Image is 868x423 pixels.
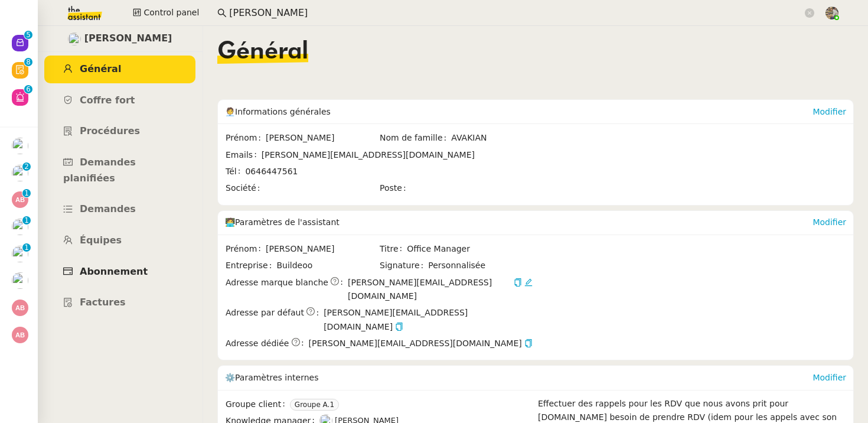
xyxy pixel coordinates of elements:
p: 8 [26,58,31,69]
span: Poste [380,181,411,195]
nz-badge-sup: 8 [24,58,32,66]
nz-badge-sup: 1 [22,189,31,197]
a: Modifier [812,373,846,382]
span: Général [80,63,121,74]
span: Tél [226,165,245,178]
span: Demandes planifiées [63,157,136,184]
img: users%2FHIWaaSoTa5U8ssS5t403NQMyZZE3%2Favatar%2Fa4be050e-05fa-4f28-bbe7-e7e8e4788720 [12,219,28,235]
p: 1 [24,189,29,200]
span: [PERSON_NAME][EMAIL_ADDRESS][DOMAIN_NAME] [348,276,511,304]
p: 1 [24,243,29,254]
div: ⚙️ [225,366,812,389]
a: Demandes [44,196,195,223]
span: [PERSON_NAME] [266,242,378,256]
a: Général [44,56,195,83]
span: Personnalisée [428,259,485,272]
span: [PERSON_NAME] [266,131,378,145]
span: Nom de famille [380,131,451,145]
p: 1 [24,216,29,227]
span: Équipes [80,235,122,246]
img: svg [12,327,28,343]
span: 0646447561 [245,167,298,176]
span: Factures [80,297,126,308]
span: Buildeoo [276,259,378,272]
span: Demandes [80,203,136,214]
input: Rechercher [229,5,802,21]
a: Coffre fort [44,87,195,115]
nz-badge-sup: 1 [22,216,31,224]
img: svg [12,300,28,316]
span: Coffre fort [80,95,135,106]
span: Titre [380,242,407,256]
nz-badge-sup: 5 [24,31,32,39]
div: 🧑‍💼 [225,100,812,123]
img: users%2F2TyHGbgGwwZcFhdWHiwf3arjzPD2%2Favatar%2F1545394186276.jpeg [68,32,81,45]
span: Adresse par défaut [226,306,304,320]
img: users%2FHIWaaSoTa5U8ssS5t403NQMyZZE3%2Favatar%2Fa4be050e-05fa-4f28-bbe7-e7e8e4788720 [12,246,28,262]
nz-badge-sup: 6 [24,85,32,93]
button: Control panel [126,5,206,21]
span: Général [217,40,308,64]
a: Modifier [812,217,846,227]
span: [PERSON_NAME][EMAIL_ADDRESS][DOMAIN_NAME] [309,337,533,350]
span: Procédures [80,125,140,136]
img: users%2FHIWaaSoTa5U8ssS5t403NQMyZZE3%2Favatar%2Fa4be050e-05fa-4f28-bbe7-e7e8e4788720 [12,138,28,154]
span: Prénom [226,131,266,145]
a: Équipes [44,227,195,255]
a: Modifier [812,107,846,116]
img: 388bd129-7e3b-4cb1-84b4-92a3d763e9b7 [825,6,838,19]
img: users%2FHIWaaSoTa5U8ssS5t403NQMyZZE3%2Favatar%2Fa4be050e-05fa-4f28-bbe7-e7e8e4788720 [12,165,28,181]
span: Signature [380,259,428,272]
span: Entreprise [226,259,276,272]
nz-tag: Groupe A.1 [290,399,339,411]
p: 6 [26,85,31,96]
span: Adresse marque blanche [226,276,328,289]
div: 🧑‍💻 [225,211,812,235]
p: 2 [24,162,29,173]
span: Office Manager [407,242,533,256]
span: [PERSON_NAME][EMAIL_ADDRESS][DOMAIN_NAME] [262,150,475,160]
a: Procédures [44,118,195,145]
span: [PERSON_NAME] [84,31,172,47]
span: Paramètres de l'assistant [235,217,340,227]
a: Demandes planifiées [44,149,195,192]
a: Abonnement [44,258,195,286]
span: AVAKIAN [451,131,533,145]
span: Emails [226,148,262,162]
span: Société [226,181,265,195]
span: Prénom [226,242,266,256]
span: Informations générales [235,107,331,116]
span: Control panel [143,6,199,19]
nz-badge-sup: 1 [22,243,31,252]
span: Paramètres internes [235,373,318,382]
img: users%2FHIWaaSoTa5U8ssS5t403NQMyZZE3%2Favatar%2Fa4be050e-05fa-4f28-bbe7-e7e8e4788720 [12,272,28,289]
span: Groupe client [226,398,290,411]
span: Abonnement [80,266,148,277]
span: [PERSON_NAME][EMAIL_ADDRESS][DOMAIN_NAME] [324,306,533,334]
img: svg [12,191,28,208]
span: Adresse dédiée [226,337,289,350]
nz-badge-sup: 2 [22,162,31,171]
p: 5 [26,31,31,41]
